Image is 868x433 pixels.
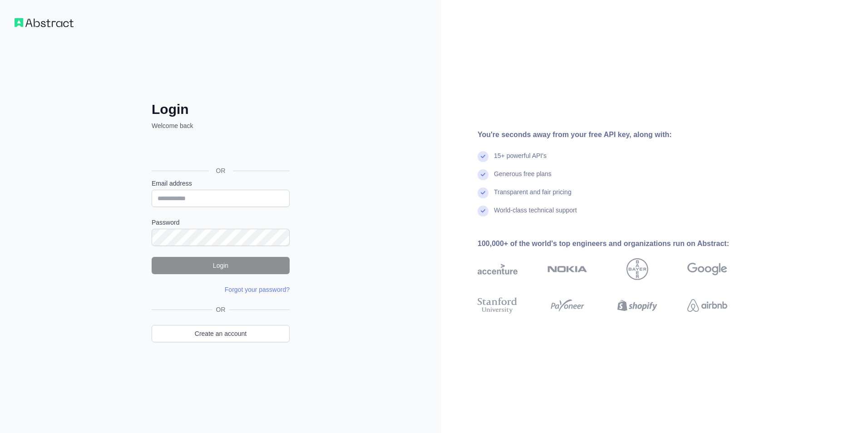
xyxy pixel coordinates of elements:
[152,257,290,274] button: Login
[147,140,292,160] iframe: Sign in with Google Button
[547,295,587,315] img: payoneer
[494,169,552,187] div: Generous free plans
[225,286,290,293] a: Forgot your password?
[152,101,290,118] h2: Login
[152,121,290,130] p: Welcome back
[478,206,488,216] img: check mark
[15,18,74,27] img: Workflow
[152,218,290,227] label: Password
[209,166,233,175] span: OR
[478,151,488,162] img: check mark
[687,258,727,280] img: google
[478,238,756,249] div: 100,000+ of the world's top engineers and organizations run on Abstract:
[478,169,488,180] img: check mark
[478,295,518,315] img: stanford university
[547,258,587,280] img: nokia
[687,295,727,315] img: airbnb
[617,295,657,315] img: shopify
[212,305,229,314] span: OR
[152,179,290,188] label: Email address
[494,206,577,224] div: World-class technical support
[494,187,572,206] div: Transparent and fair pricing
[494,151,547,169] div: 15+ powerful API's
[626,258,648,280] img: bayer
[478,129,756,140] div: You're seconds away from your free API key, along with:
[478,258,518,280] img: accenture
[152,325,290,342] a: Create an account
[478,187,488,198] img: check mark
